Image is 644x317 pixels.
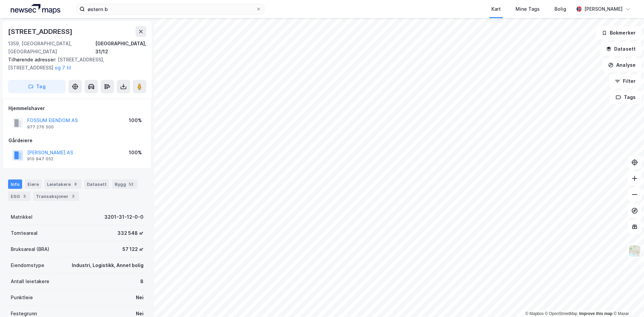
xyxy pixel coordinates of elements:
div: 977 276 500 [27,124,54,130]
div: [GEOGRAPHIC_DATA], 31/12 [95,40,146,56]
button: Bokmerker [596,26,641,40]
div: 100% [129,149,142,157]
div: Info [8,179,22,189]
div: ESG [8,192,31,201]
button: Datasett [600,42,641,56]
div: [PERSON_NAME] [584,5,623,13]
button: Analyse [602,58,641,72]
div: Hjemmelshaver [8,104,146,112]
div: Matrikkel [11,213,33,221]
input: Søk på adresse, matrikkel, gårdeiere, leietakere eller personer [85,4,256,14]
iframe: Chat Widget [610,285,644,317]
div: Tomteareal [11,229,38,237]
div: Punktleie [11,294,33,302]
div: Mine Tags [516,5,540,13]
div: [STREET_ADDRESS] [8,26,74,37]
div: Bruksareal (BRA) [11,245,49,253]
div: 1359, [GEOGRAPHIC_DATA], [GEOGRAPHIC_DATA] [8,40,95,56]
div: Bolig [554,5,566,13]
div: Bygg [112,179,138,189]
a: Mapbox [525,311,544,316]
div: Datasett [84,179,109,189]
img: logo.a4113a55bc3d86da70a041830d287a7e.svg [11,4,60,14]
span: Tilhørende adresser: [8,57,58,62]
button: Tags [610,91,641,104]
div: Eiere [25,179,42,189]
div: 52 [127,181,135,188]
div: Gårdeiere [8,137,146,145]
div: Antall leietakere [11,277,49,285]
img: Z [628,245,641,257]
div: [STREET_ADDRESS], [STREET_ADDRESS] [8,56,141,72]
div: Industri, Logistikk, Annet bolig [72,261,144,269]
div: 910 947 052 [27,156,53,162]
div: 3 [70,193,76,200]
div: 100% [129,116,142,124]
div: Leietakere [44,179,82,189]
div: 3201-31-12-0-0 [104,213,144,221]
div: Eiendomstype [11,261,44,269]
div: 8 [72,181,79,188]
div: 8 [140,277,144,285]
div: Kontrollprogram for chat [610,285,644,317]
button: Tag [8,80,66,93]
div: 3 [21,193,28,200]
div: Kart [491,5,501,13]
div: 332 548 ㎡ [117,229,144,237]
button: Filter [609,74,641,88]
a: OpenStreetMap [545,311,578,316]
div: Nei [136,294,144,302]
div: 57 122 ㎡ [122,245,144,253]
div: Transaksjoner [33,192,79,201]
a: Improve this map [579,311,612,316]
